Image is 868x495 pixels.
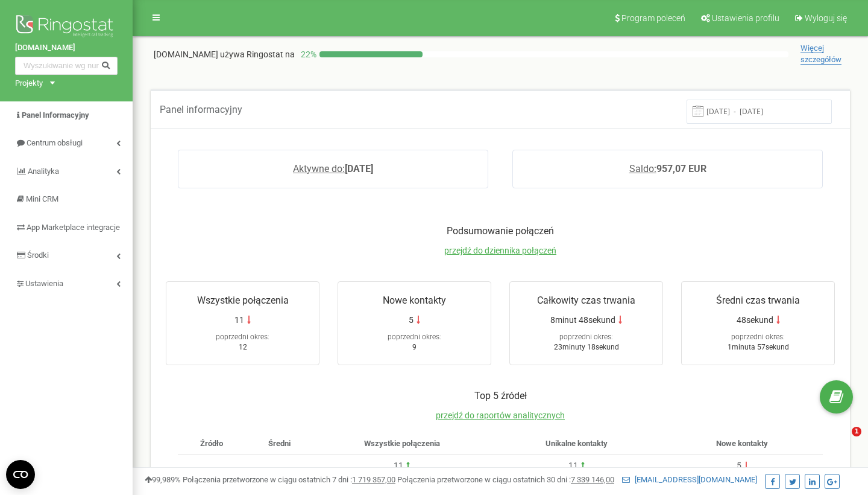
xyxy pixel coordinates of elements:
[559,333,613,341] span: poprzedni okres:
[568,460,578,472] div: 11
[436,410,565,420] a: przejdź do raportów analitycznych
[554,343,619,351] span: 23minuty 18sekund
[728,343,789,351] span: 1minuta 57sekund
[25,279,63,288] span: Ustawienia
[409,314,414,326] span: 5
[383,295,446,306] span: Nowe kontakty
[629,163,706,174] a: Saldo:957,07 EUR
[216,333,269,341] span: poprzedni okres:
[629,163,656,174] span: Saldo:
[546,439,608,448] span: Unikalne kontakty
[145,475,181,484] span: 99,989%
[15,78,43,89] div: Projekty
[220,49,295,59] span: używa Ringostat na
[27,223,120,232] span: App Marketplace integracje
[800,43,841,65] span: Więcej szczegółów
[852,427,861,436] span: 1
[27,138,83,147] span: Centrum obsługi
[22,110,89,120] span: Panel Informacyjny
[737,314,773,326] span: 48sekund
[731,333,785,341] span: poprzedni okres:
[160,104,242,115] span: Panel informacyjny
[712,13,779,23] span: Ustawienia profilu
[394,460,403,472] div: 11
[474,390,527,401] span: Top 5 źródeł
[805,13,847,23] span: Wyloguj się
[447,225,554,237] span: Podsumowanie połączeń
[716,439,768,448] span: Nowe kontakty
[27,251,49,260] span: Środki
[737,460,741,472] div: 5
[352,475,395,484] u: 1 719 357,00
[388,333,441,341] span: poprzedni okres:
[716,295,800,306] span: Średni czas trwania
[15,42,118,54] a: [DOMAIN_NAME]
[537,295,635,306] span: Całkowity czas trwania
[26,194,58,203] span: Mini CRM
[239,343,247,351] span: 12
[197,295,289,306] span: Wszystkie połączenia
[293,163,373,174] a: Aktywne do:[DATE]
[444,246,556,255] a: przejdź do dziennika połączeń
[827,427,856,456] iframe: Intercom live chat
[268,439,291,448] span: Średni
[6,460,35,489] button: Open CMP widget
[183,475,395,484] span: Połączenia przetworzone w ciągu ostatnich 7 dni :
[364,439,440,448] span: Wszystkie połączenia
[295,48,319,60] p: 22 %
[200,439,223,448] span: Źródło
[234,314,244,326] span: 11
[15,57,118,75] input: Wyszukiwanie wg numeru
[154,48,295,60] p: [DOMAIN_NAME]
[397,475,614,484] span: Połączenia przetworzone w ciągu ostatnich 30 dni :
[571,475,614,484] u: 7 339 146,00
[28,167,59,176] span: Analityka
[622,475,757,484] a: [EMAIL_ADDRESS][DOMAIN_NAME]
[293,163,345,174] span: Aktywne do:
[412,343,417,351] span: 9
[550,314,615,326] span: 8minut 48sekund
[15,12,118,42] img: Ringostat logo
[621,13,685,23] span: Program poleceń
